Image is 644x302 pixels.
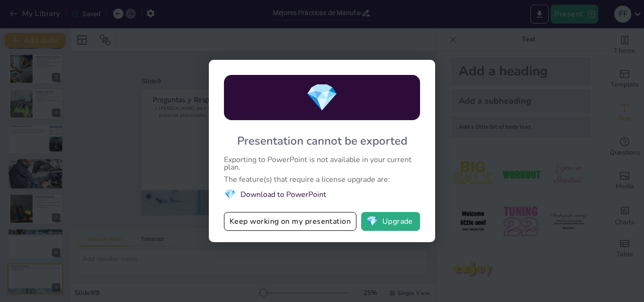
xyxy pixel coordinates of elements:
[224,212,356,231] button: Keep working on my presentation
[237,133,407,148] div: Presentation cannot be exported
[305,80,339,116] span: diamond
[224,156,420,171] div: Exporting to PowerPoint is not available in your current plan.
[361,212,420,231] button: diamondUpgrade
[224,176,420,183] div: The feature(s) that require a license upgrade are:
[224,188,236,201] span: diamond
[224,188,420,201] li: Download to PowerPoint
[366,217,378,226] span: diamond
